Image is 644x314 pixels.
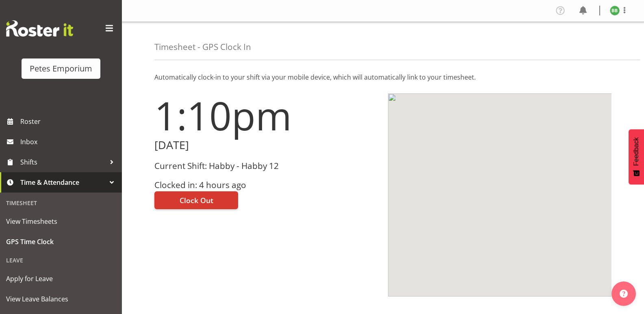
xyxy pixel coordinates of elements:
h3: Clocked in: 4 hours ago [154,180,378,190]
h3: Current Shift: Habby - Habby 12 [154,161,378,171]
h4: Timesheet - GPS Clock In [154,42,251,52]
p: Automatically clock-in to your shift via your mobile device, which will automatically link to you... [154,72,611,82]
div: Timesheet [2,195,120,211]
span: View Leave Balances [6,293,116,305]
span: Roster [20,115,118,128]
a: GPS Time Clock [2,232,120,252]
span: Clock Out [180,195,213,206]
img: beena-bist9974.jpg [610,6,620,15]
div: Leave [2,252,120,269]
a: View Timesheets [2,211,120,232]
span: Time & Attendance [20,176,106,188]
span: Apply for Leave [6,273,116,285]
span: GPS Time Clock [6,236,116,248]
a: Apply for Leave [2,269,120,289]
span: Feedback [633,137,640,166]
span: View Timesheets [6,215,116,227]
h2: [DATE] [154,139,378,152]
button: Feedback - Show survey [629,129,644,184]
img: Rosterit website logo [6,20,73,37]
span: Shifts [20,156,106,168]
h1: 1:10pm [154,93,378,137]
button: Clock Out [154,191,238,209]
span: Inbox [20,136,118,148]
div: Petes Emporium [30,63,92,75]
a: View Leave Balances [2,289,120,309]
img: help-xxl-2.png [620,290,628,298]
